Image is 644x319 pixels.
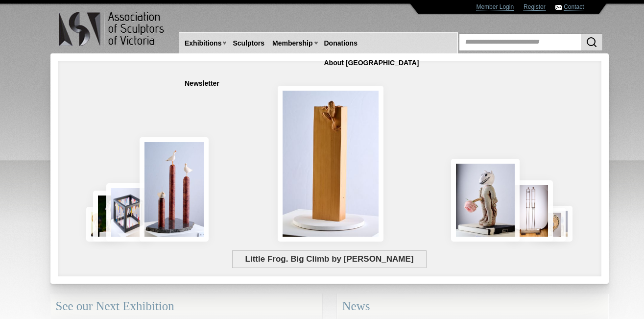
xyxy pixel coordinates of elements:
[547,206,572,242] img: Waiting together for the Home coming
[524,3,546,11] a: Register
[278,86,383,242] img: Little Frog. Big Climb
[229,34,268,52] a: Sculptors
[232,250,427,268] span: Little Frog. Big Climb by [PERSON_NAME]
[564,3,584,11] a: Contact
[181,74,223,93] a: Newsletter
[268,34,316,52] a: Membership
[320,54,423,72] a: About [GEOGRAPHIC_DATA]
[181,34,225,52] a: Exhibitions
[451,159,520,242] img: Let There Be Light
[58,10,166,49] img: logo.png
[555,5,562,10] img: Contact ASV
[586,36,597,48] img: Search
[476,3,514,11] a: Member Login
[320,34,361,52] a: Donations
[140,137,209,242] img: Rising Tides
[508,180,553,242] img: Swingers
